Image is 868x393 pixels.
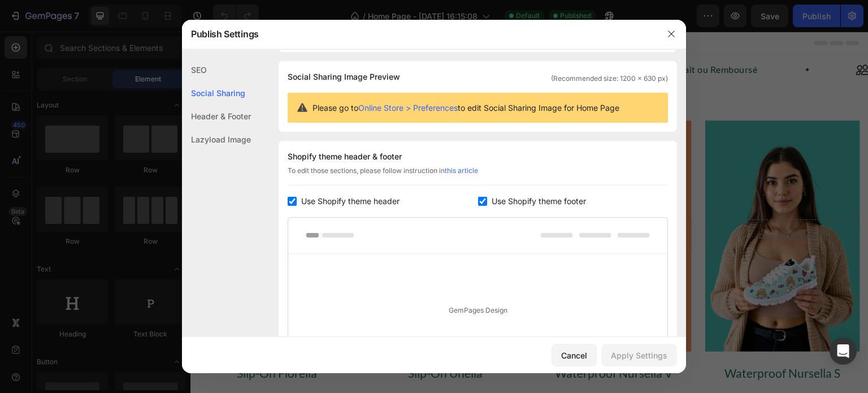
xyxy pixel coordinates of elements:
[358,103,458,113] a: Online Store > Preferences
[182,19,657,49] div: Publish Settings
[179,332,332,351] p: Slip-On Unella
[551,74,668,84] span: (Recommended size: 1200 x 630 px)
[182,81,251,105] div: Social Sharing
[666,31,679,45] img: gempages_539746016308495492-a35f9c03-4631-4d61-acdc-ae34cfc31080.svg
[569,200,629,209] div: Drop element here
[288,150,668,163] div: Shopify theme header & footer
[301,195,400,208] span: Use Shopify theme header
[347,332,500,351] p: Waterproof Nursella V
[288,70,400,84] span: Social Sharing Image Preview
[552,344,597,366] button: Cancel
[182,58,251,81] div: SEO
[222,31,235,45] img: gempages_539746016308495492-652d0d11-7ece-4cc4-b136-ed7420d33ea1.svg
[288,254,667,368] div: GemPages Design
[492,195,586,208] span: Use Shopify theme footer
[10,332,163,351] p: Slip-On Florella
[288,166,668,185] div: To edit those sections, please follow instruction in
[400,200,460,209] div: Drop element here
[243,31,314,45] p: Livraison Offerte
[433,31,567,45] p: 60 Jours Satisfait ou Remboursé
[182,105,251,128] div: Header & Footer
[611,349,667,361] div: Apply Settings
[232,200,292,209] div: Drop element here
[177,89,333,320] div: Overlay
[830,338,857,365] div: Open Intercom Messenger
[515,89,670,320] div: Background Image
[182,128,251,151] div: Lazyload Image
[412,31,426,45] img: gempages_539746016308495492-9a9ac12f-ee03-43cc-ab94-794ac4121c10.svg
[63,200,123,209] div: Drop element here
[8,89,164,320] div: Overlay
[515,89,670,320] div: Overlay
[177,89,333,320] div: Background Image
[313,102,619,114] span: Please go to to edit Social Sharing Image for Home Page
[346,89,501,320] div: Overlay
[8,89,164,320] div: Background Image
[561,349,587,361] div: Cancel
[516,332,669,351] p: Waterproof Nursella S
[1,31,14,45] img: gempages_539746016308495492-a35f9c03-4631-4d61-acdc-ae34cfc31080.svg
[22,31,123,45] p: 2,500+ Clients Satisfaits
[601,344,677,366] button: Apply Settings
[445,166,478,175] a: this article
[346,89,501,320] div: Background Image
